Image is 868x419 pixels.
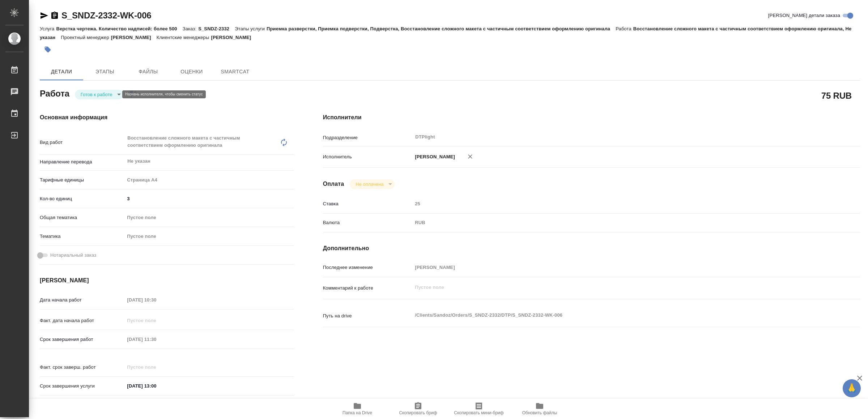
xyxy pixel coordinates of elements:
[124,174,294,186] div: Страница А4
[50,11,59,20] button: Скопировать ссылку
[40,113,294,122] h4: Основная информация
[843,379,861,397] button: 🙏
[211,35,256,40] p: [PERSON_NAME]
[157,35,211,40] p: Клиентские менеджеры
[88,67,122,76] span: Этапы
[40,176,124,184] p: Тарифные единицы
[323,134,413,141] p: Подразделение
[124,315,188,326] input: Пустое поле
[267,26,616,31] p: Приемка разверстки, Приемка подверстки, Подверстка, Восстановление сложного макета с частичным со...
[323,219,413,226] p: Валюта
[40,233,124,240] p: Тематика
[124,230,294,243] div: Пустое поле
[40,139,124,146] p: Вид работ
[40,26,56,31] p: Услуга
[323,200,413,208] p: Ставка
[454,410,503,415] span: Скопировать мини-бриф
[198,26,235,31] p: S_SNDZ-2332
[50,252,96,259] span: Нотариальный заказ
[40,382,124,390] p: Срок завершения услуги
[821,89,852,102] h2: 75 RUB
[323,180,344,188] h4: Оплата
[44,67,79,76] span: Детали
[40,296,124,304] p: Дата начала работ
[183,26,198,31] p: Заказ:
[131,67,166,76] span: Файлы
[616,26,633,31] p: Работа
[40,42,56,57] button: Добавить тэг
[40,86,69,99] h2: Работа
[61,10,151,20] a: S_SNDZ-2332-WK-006
[522,410,557,415] span: Обновить файлы
[40,11,48,20] button: Скопировать ссылку для ЯМессенджера
[323,312,413,320] p: Путь на drive
[323,113,860,122] h4: Исполнители
[388,399,448,419] button: Скопировать бриф
[124,211,294,224] div: Пустое поле
[323,153,413,161] p: Исполнитель
[111,35,157,40] p: [PERSON_NAME]
[399,410,437,415] span: Скопировать бриф
[846,381,858,396] span: 🙏
[462,149,478,164] button: Удалить исполнителя
[124,295,188,305] input: Пустое поле
[78,91,115,98] button: Готов к работе
[323,285,413,292] p: Комментарий к работе
[235,26,267,31] p: Этапы услуги
[40,336,124,343] p: Срок завершения работ
[124,193,294,204] input: ✎ Введи что-нибудь
[40,364,124,371] p: Факт. срок заверш. работ
[448,399,509,419] button: Скопировать мини-бриф
[127,214,285,221] div: Пустое поле
[40,195,124,202] p: Кол-во единиц
[40,158,124,166] p: Направление перевода
[327,399,388,419] button: Папка на Drive
[124,362,188,372] input: Пустое поле
[412,262,815,273] input: Пустое поле
[40,317,124,324] p: Факт. дата начала работ
[174,67,209,76] span: Оценки
[75,90,123,99] div: Готов к работе
[323,264,413,271] p: Последнее изменение
[412,309,815,321] textarea: /Clients/Sandoz/Orders/S_SNDZ-2332/DTP/S_SNDZ-2332-WK-006
[509,399,570,419] button: Обновить файлы
[40,214,124,221] p: Общая тематика
[40,276,294,285] h4: [PERSON_NAME]
[412,153,455,161] p: [PERSON_NAME]
[127,233,285,240] div: Пустое поле
[323,244,860,253] h4: Дополнительно
[124,334,188,345] input: Пустое поле
[342,410,372,415] span: Папка на Drive
[124,381,188,391] input: ✎ Введи что-нибудь
[412,217,815,229] div: RUB
[353,181,386,187] button: Не оплачена
[768,12,840,19] span: [PERSON_NAME] детали заказа
[412,198,815,209] input: Пустое поле
[350,179,394,189] div: Готов к работе
[218,67,252,76] span: SmartCat
[56,26,182,31] p: Верстка чертежа. Количество надписей: более 500
[61,35,111,40] p: Проектный менеджер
